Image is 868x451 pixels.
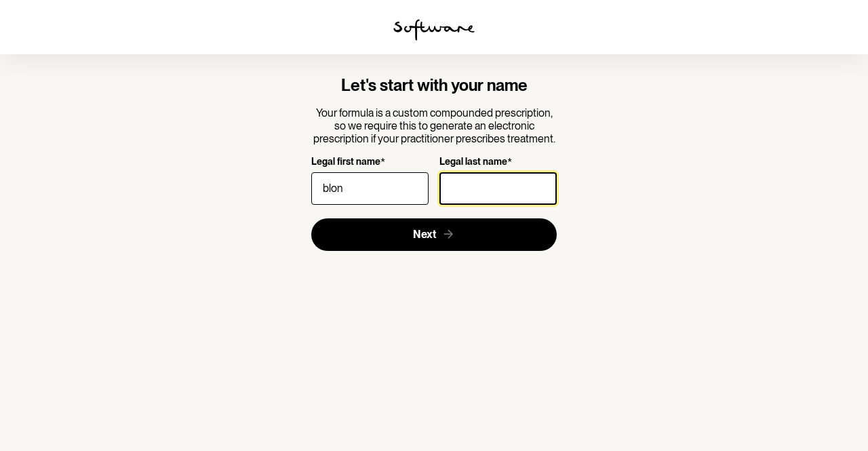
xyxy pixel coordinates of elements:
p: Legal first name [311,156,380,169]
h4: Let's start with your name [311,76,557,96]
p: Your formula is a custom compounded prescription, so we require this to generate an electronic pr... [311,106,557,146]
span: Next [413,228,436,241]
p: Legal last name [439,156,507,169]
button: Next [311,218,557,251]
img: software logo [393,19,475,41]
